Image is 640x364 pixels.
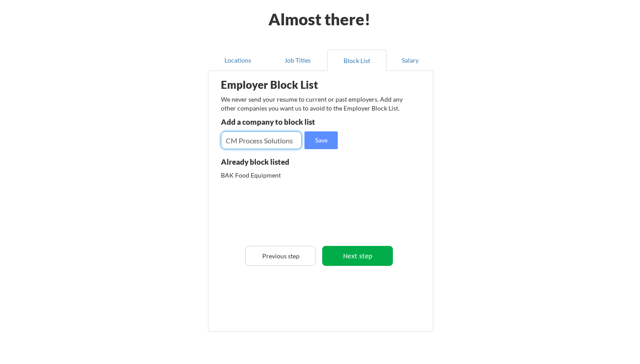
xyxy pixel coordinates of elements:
[221,131,302,149] input: e.g. Google
[245,246,316,266] button: Previous step
[221,79,360,90] div: Employer Block List
[221,158,320,166] div: Already block listed
[208,50,268,71] button: Locations
[221,95,408,112] div: We never send your resume to current or past employers. Add any other companies you want us to av...
[327,50,387,71] button: Block List
[322,246,393,266] button: Next step
[221,118,351,126] div: Add a company to block list
[387,50,433,71] button: Salary
[304,131,338,149] button: Save
[221,171,315,180] div: BAK Food Equipment
[258,11,382,27] div: Almost there!
[268,50,327,71] button: Job Titles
